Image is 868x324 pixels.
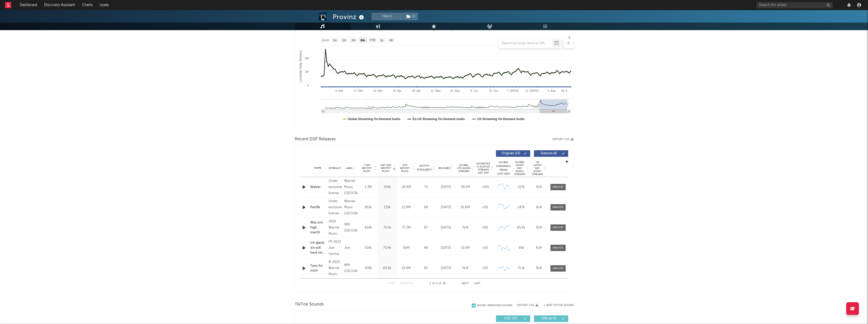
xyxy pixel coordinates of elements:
div: [DATE] [437,225,454,230]
text: 31. Mar [373,89,383,92]
div: 16.6M [457,205,474,210]
div: 52.4M [398,266,415,271]
span: of [438,282,441,285]
div: 95k [514,245,529,251]
button: Export CSV [552,138,574,141]
div: N/A [457,225,474,230]
div: 227k [514,185,529,190]
div: 56M [398,245,415,251]
button: UGC(37) [496,315,530,322]
span: Global ATD Audio Streams [457,164,471,173]
div: N/A [457,266,474,271]
div: 815k [360,205,377,210]
div: 85.9k [514,225,529,230]
span: Recent DSP Releases [295,136,336,142]
button: Next [462,282,469,285]
text: 1M [305,70,308,73]
button: Export CSV [517,304,538,307]
input: Search for artists [756,2,833,8]
button: Originals(53) [496,150,530,157]
div: [DATE] [437,245,454,251]
text: 3. Mar [335,89,343,92]
div: 2019 Warner Music Group Germany Holding GmbH / A Warner Music Group Company [328,219,342,237]
div: Name [310,166,326,170]
text: 17. Mar [354,89,363,92]
div: 518k [360,245,377,251]
input: Search by song name or URL [499,41,552,45]
a: Walzer [310,185,326,190]
div: 135k [379,205,396,210]
span: Features ( 6 ) [537,152,561,155]
text: Luminate Daily Streams [299,50,302,83]
button: First [388,282,395,285]
div: <5% [476,225,493,230]
div: 71.1k [514,266,529,271]
div: 65.6k [379,266,396,271]
span: Estimated % Playlist Streams Last Day [476,162,490,174]
text: 4. Aug [547,89,555,92]
div: 68 [417,205,435,210]
div: WM [GEOGRAPHIC_DATA] [344,262,357,274]
text: Global Streaming On-Demand Audio [348,117,400,121]
span: Originals ( 53 ) [499,152,523,155]
div: 75.4k [379,245,396,251]
text: 14. Apr [393,89,401,92]
button: Track [372,13,403,20]
text: US Streaming On-Demand Audio [477,117,525,121]
div: Provinz [333,13,365,21]
div: [DATE] [437,185,454,190]
div: 614k [360,225,377,230]
span: Copyright [326,167,341,170]
text: Ex-US Streaming On-Demand Audio [413,117,465,121]
span: Global Latest Day Audio Streams [514,161,526,176]
a: Was uns high macht [310,220,326,235]
text: 18. A… [561,89,570,92]
div: Warner Music [GEOGRAPHIC_DATA] [344,198,357,217]
span: Spotify Popularity [417,164,432,172]
div: 39.1M [457,185,474,190]
span: ATD Spotify Plays [398,164,412,173]
div: N/A [531,225,547,230]
div: N/A [531,185,547,190]
button: Previous [400,282,414,285]
span: 7 Day Spotify Plays [360,164,374,173]
button: Features(6) [534,150,568,157]
text: 28. Apr [412,89,421,92]
button: (1) [403,13,418,20]
div: 22.8M [398,205,415,210]
svg: Luminate Daily Consumption [295,25,573,126]
text: 7. [DATE] [507,89,519,92]
div: 15.5M [457,245,474,251]
div: Under exclusive license to Warner Music Group Germany Holding GmbH, © 2025 Provinz GbR [PERSON_NA... [328,198,342,217]
div: 72 [417,185,435,190]
text: 12. May [431,89,441,92]
span: US Latest Day Audio Streams [531,161,544,176]
span: UGC ( 37 ) [499,317,523,320]
button: + Add TikTok Sound [543,304,574,307]
a: Tanz für mich [310,263,326,273]
div: 65 [417,266,435,271]
div: © 2020 Warner Music Group Germany Holding GmbH [328,259,342,277]
div: N/A [531,245,547,251]
div: Global Streaming Trend (Last 60D) [496,161,511,176]
span: Last Day Spotify Plays [379,164,393,173]
span: TikTok Sounds [295,301,324,308]
button: Official(3) [534,315,568,322]
text: 2M [305,57,308,60]
div: <5% [476,205,493,210]
span: Official ( 3 ) [537,317,561,320]
div: 66 [417,245,435,251]
a: Pazifik [310,205,326,210]
div: ~ 10 % [476,185,493,190]
div: Show 1 Removed Sound [477,304,512,307]
div: (P) 2023 Jive Germany a division of Sony Music Entertainment Germany GmbH [328,239,342,257]
text: 21. [DATE] [525,89,539,92]
div: <5% [476,266,493,271]
span: Label [346,167,353,170]
text: 26. May [450,89,460,92]
div: N/A [531,266,547,271]
div: 77.2M [398,225,415,230]
text: 23. Jun [489,89,498,92]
